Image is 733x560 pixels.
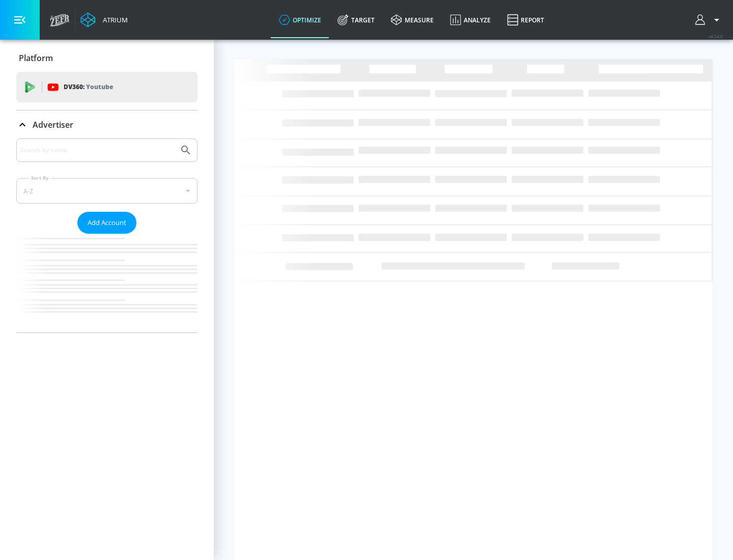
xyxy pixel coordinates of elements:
a: Target [329,2,383,38]
div: Atrium [99,15,128,24]
p: DV360: [64,81,113,93]
a: Atrium [80,12,128,27]
div: A-Z [16,178,198,204]
a: Report [499,2,552,38]
label: Sort By [29,175,51,181]
a: Analyze [442,2,499,38]
div: Advertiser [16,110,198,139]
span: Add Account [88,217,126,229]
p: Advertiser [33,119,73,130]
div: Advertiser [16,138,198,332]
input: Search by name [20,144,175,157]
span: v 4.24.0 [709,34,723,39]
a: measure [383,2,442,38]
p: Youtube [86,81,113,92]
nav: list of Advertiser [16,234,198,332]
button: Add Account [77,212,136,234]
div: DV360: Youtube [16,72,198,102]
a: optimize [271,2,329,38]
p: Platform [19,52,53,64]
div: Platform [16,44,198,72]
